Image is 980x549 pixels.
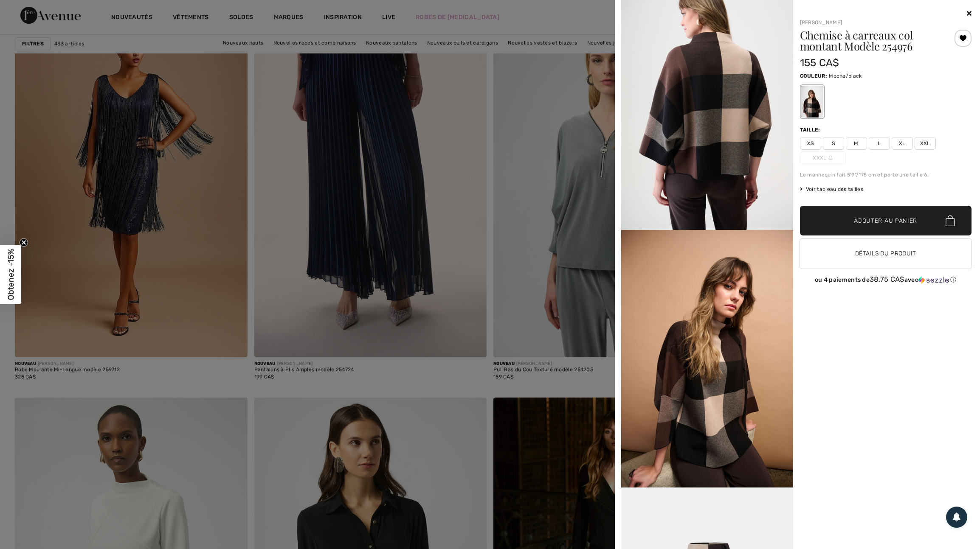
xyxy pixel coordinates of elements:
[869,137,890,150] span: L
[800,57,839,69] span: 155 CA$
[800,151,846,164] span: XXXL
[800,206,972,235] button: Ajouter au panier
[800,239,972,269] button: Détails du produit
[823,137,844,150] span: S
[915,137,936,150] span: XXL
[800,171,972,179] div: Le mannequin fait 5'9"/175 cm et porte une taille 6.
[854,216,917,225] span: Ajouter au panier
[800,275,972,287] div: ou 4 paiements de38.75 CA$avecSezzle Cliquez pour en savoir plus sur Sezzle
[846,137,867,150] span: M
[892,137,913,150] span: XL
[946,215,955,226] img: Bag.svg
[800,185,864,193] span: Voir tableau des tailles
[6,249,16,300] span: Obtenez -15%
[800,126,822,134] div: Taille:
[20,6,37,14] span: Chat
[828,156,833,160] img: ring-m.svg
[800,30,943,52] h1: Chemise à carreaux col montant Modèle 254976
[870,275,904,283] span: 38.75 CA$
[918,276,949,284] img: Sezzle
[800,275,972,284] div: ou 4 paiements de avec
[800,137,821,150] span: XS
[621,230,793,487] img: frank-lyman-sweaters-cardigans-mocha-black_254976_1_6c79_search.jpg
[829,73,862,79] span: Mocha/black
[800,73,827,79] span: Couleur:
[20,238,28,247] button: Close teaser
[800,20,842,25] a: [PERSON_NAME]
[801,86,823,118] div: Mocha/black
